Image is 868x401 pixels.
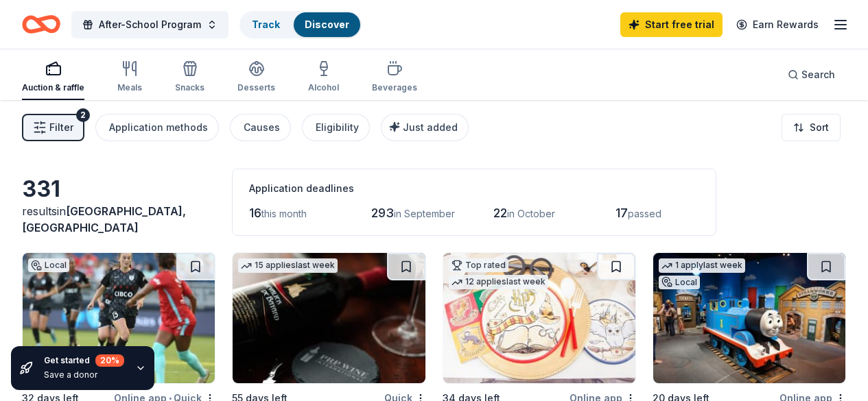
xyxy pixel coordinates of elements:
[99,16,201,33] span: After-School Program
[233,253,425,383] img: Image for PRP Wine International
[493,206,507,220] span: 22
[507,208,555,219] span: in October
[443,253,635,383] img: Image for Oriental Trading
[22,203,215,236] div: results
[22,8,60,40] a: Home
[95,114,219,141] button: Application methods
[71,11,228,38] button: After-School Program
[238,258,338,273] div: 15 applies last week
[239,11,362,38] button: TrackDiscover
[381,114,469,141] button: Just added
[117,55,142,100] button: Meals
[22,204,186,234] span: [GEOGRAPHIC_DATA], [GEOGRAPHIC_DATA]
[237,55,275,100] button: Desserts
[728,12,827,37] a: Earn Rewards
[23,253,215,383] img: Image for Chicago Red Stars
[659,258,745,273] div: 1 apply last week
[22,114,84,141] button: Filter2
[95,354,124,367] div: 20 %
[22,55,84,100] button: Auction & raffle
[449,258,508,272] div: Top rated
[302,114,370,141] button: Eligibility
[252,19,280,30] a: Track
[230,114,291,141] button: Causes
[394,208,455,219] span: in September
[782,114,841,141] button: Sort
[249,206,261,220] span: 16
[28,258,69,272] div: Local
[659,276,700,289] div: Local
[308,82,339,93] div: Alcohol
[449,275,548,289] div: 12 applies last week
[316,119,359,136] div: Eligibility
[628,208,661,219] span: passed
[22,204,186,234] span: in
[175,82,204,93] div: Snacks
[615,206,628,220] span: 17
[249,180,699,197] div: Application deadlines
[44,354,124,367] div: Get started
[371,206,394,220] span: 293
[117,82,142,93] div: Meals
[777,61,846,88] button: Search
[305,19,349,30] a: Discover
[372,55,417,100] button: Beverages
[620,12,723,37] a: Start free trial
[372,82,417,93] div: Beverages
[76,108,90,122] div: 2
[22,82,84,93] div: Auction & raffle
[237,82,275,93] div: Desserts
[810,119,829,136] span: Sort
[403,121,458,133] span: Just added
[109,119,208,136] div: Application methods
[261,208,307,219] span: this month
[801,66,835,83] span: Search
[49,119,73,136] span: Filter
[175,55,204,100] button: Snacks
[308,55,339,100] button: Alcohol
[22,175,215,203] div: 331
[244,119,280,136] div: Causes
[44,369,124,380] div: Save a donor
[653,253,845,383] img: Image for Kohl Children's Museum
